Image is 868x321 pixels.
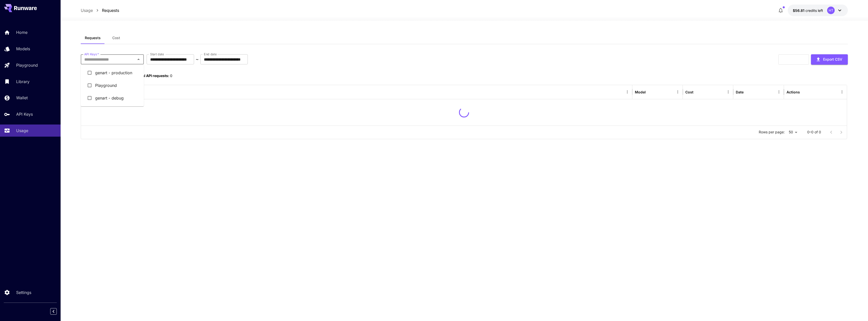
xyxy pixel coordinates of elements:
[787,129,799,136] div: 50
[170,73,172,78] span: 0
[81,79,144,92] li: Playground
[135,56,142,63] button: Close
[736,90,744,94] div: Date
[16,289,31,295] p: Settings
[50,308,57,315] button: Collapse sidebar
[786,90,800,94] div: Actions
[196,56,199,62] p: ~
[81,92,144,104] li: genart - debug
[16,95,28,101] p: Wallet
[85,36,101,40] span: Requests
[16,46,30,52] p: Models
[81,7,119,13] nav: breadcrumb
[81,66,144,79] li: genart - production
[725,88,732,95] button: Menu
[694,88,701,95] button: Sort
[204,52,216,56] label: End date
[827,7,835,14] div: HT
[807,130,821,135] p: 0–0 of 0
[624,88,631,95] button: Menu
[793,8,805,13] span: $56.81
[16,62,38,68] p: Playground
[54,307,61,316] div: Collapse sidebar
[805,8,823,13] span: credits left
[81,7,93,13] a: Usage
[775,88,782,95] button: Menu
[84,52,99,56] label: API Keys
[685,90,693,94] div: Cost
[838,88,846,95] button: Menu
[635,90,646,94] div: Model
[16,29,28,35] p: Home
[112,36,120,40] span: Cost
[102,7,119,13] a: Requests
[674,88,681,95] button: Menu
[16,128,28,134] p: Usage
[16,79,30,85] p: Library
[759,130,785,135] p: Rows per page:
[788,5,848,16] button: $56.81318HT
[811,54,848,65] button: Export CSV
[793,8,823,13] div: $56.81318
[150,52,164,56] label: Start date
[744,88,751,95] button: Sort
[137,73,169,78] span: Total API requests:
[646,88,653,95] button: Sort
[16,111,33,117] p: API Keys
